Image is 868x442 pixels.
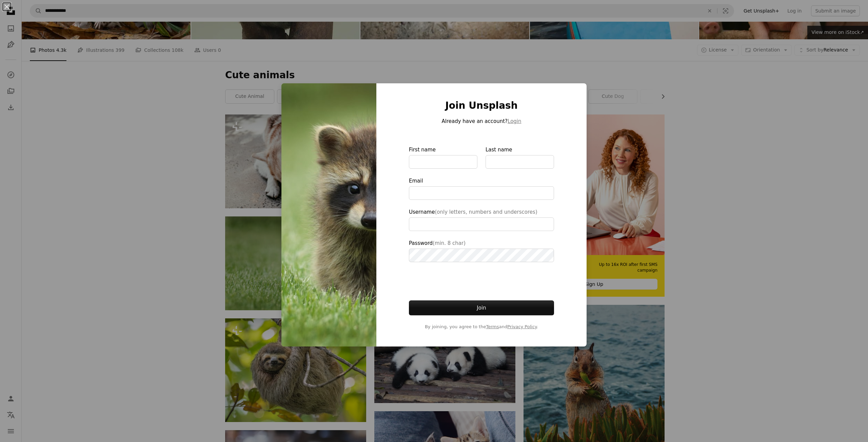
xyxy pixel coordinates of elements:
[409,100,554,112] h1: Join Unsplash
[409,217,554,231] input: Username(only letters, numbers and underscores)
[435,209,537,215] span: (only letters, numbers and underscores)
[409,155,477,169] input: First name
[281,83,376,346] img: photo-1497752531616-c3afd9760a11
[409,186,554,200] input: Email
[433,240,466,246] span: (min. 8 char)
[486,155,554,169] input: Last name
[486,324,499,329] a: Terms
[409,300,554,315] button: Join
[409,177,554,200] label: Email
[409,208,554,231] label: Username
[409,117,554,125] p: Already have an account?
[409,249,554,262] input: Password(min. 8 char)
[409,146,477,169] label: First name
[486,146,554,169] label: Last name
[507,324,537,329] a: Privacy Policy
[409,239,554,262] label: Password
[409,323,554,330] span: By joining, you agree to the and .
[508,117,521,125] button: Login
